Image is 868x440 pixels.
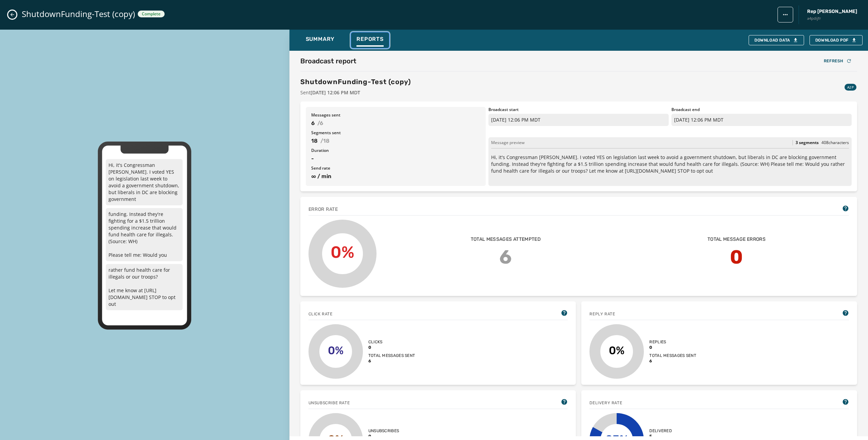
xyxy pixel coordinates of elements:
[308,311,333,317] span: Click rate
[106,208,183,261] p: funding. Instead they're fighting for a $1.5 trillion spending increase that would fund health ca...
[730,243,743,271] span: 0
[649,434,652,439] span: 5
[815,37,857,43] span: Download PDF
[589,311,615,317] span: Reply rate
[589,400,622,406] span: Delivery Rate
[311,112,481,118] span: Messages sent
[22,9,135,19] span: ShutdownFunding-Test (copy)
[106,159,183,205] p: Hi, it's Congressman [PERSON_NAME]. I voted YES on legislation last week to avoid a government sh...
[671,107,852,112] span: Broadcast end
[368,428,399,434] span: Unsubscribes
[311,172,481,180] span: ∞ / min
[754,37,798,43] div: Download Data
[311,166,481,171] span: Send rate
[471,236,541,243] span: Total messages attempted
[821,140,849,145] span: 408 characters
[649,339,666,345] span: Replies
[300,89,411,96] span: Sent
[351,32,389,48] button: Reports
[142,11,161,17] span: Complete
[311,148,481,153] span: Duration
[368,339,383,345] span: Clicks
[308,206,338,213] span: Error rate
[818,56,857,66] button: Refresh
[609,344,624,357] text: 0%
[749,35,804,45] button: Download Data
[311,137,318,145] span: 18
[311,89,360,96] span: [DATE] 12:06 PM MDT
[491,140,524,145] span: Message preview
[845,84,856,91] div: A2P
[311,155,481,163] span: -
[331,242,354,262] text: 0%
[807,8,857,15] span: Rep [PERSON_NAME]
[809,35,863,45] button: Download PDF
[300,32,340,48] button: Summary
[824,58,852,64] div: Refresh
[671,114,852,126] p: [DATE] 12:06 PM MDT
[649,353,696,358] span: Total messages sent
[796,140,819,145] span: 3 segments
[649,428,672,434] span: Delivered
[368,353,415,358] span: Total messages sent
[356,36,384,43] span: Reports
[300,77,411,87] h3: ShutdownFunding-Test (copy)
[499,243,512,271] span: 6
[106,264,183,310] p: rather fund health care for illegals or our troops? Let me know at [URL][DOMAIN_NAME] STOP to opt...
[368,358,371,364] span: 6
[311,119,315,127] span: 6
[778,7,793,22] button: broadcast action menu
[306,36,335,43] span: Summary
[308,400,350,406] span: Unsubscribe Rate
[488,114,669,126] p: [DATE] 12:06 PM MDT
[707,236,766,243] span: Total message errors
[320,137,330,145] span: / 18
[491,154,849,174] p: Hi, it's Congressman [PERSON_NAME]. I voted YES on legislation last week to avoid a government sh...
[317,119,323,127] span: / 6
[300,56,356,66] h2: Broadcast report
[368,345,371,350] span: 0
[368,434,371,439] span: 0
[649,345,652,350] span: 0
[311,130,481,136] span: Segments sent
[488,107,669,112] span: Broadcast start
[807,16,857,21] span: a4pdijfr
[328,344,344,357] text: 0%
[649,358,652,364] span: 6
